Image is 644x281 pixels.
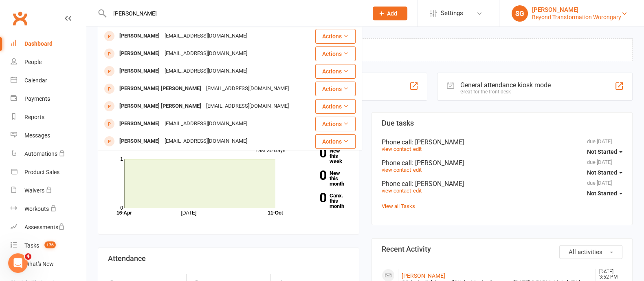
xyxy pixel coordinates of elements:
[412,180,464,188] span: : [PERSON_NAME]
[413,188,422,194] a: edit
[315,117,356,131] button: Actions
[382,245,623,253] h3: Recent Activity
[512,5,528,22] div: SG
[382,188,411,194] a: view contact
[162,65,250,77] div: [EMAIL_ADDRESS][DOMAIN_NAME]
[11,200,86,218] a: Workouts
[24,114,44,120] div: Reports
[532,6,621,13] div: [PERSON_NAME]
[587,144,622,159] button: Not Started
[587,186,622,201] button: Not Started
[402,272,445,279] a: [PERSON_NAME]
[24,206,49,212] div: Workouts
[298,169,326,181] strong: 0
[382,146,411,152] a: view contact
[412,138,464,146] span: : [PERSON_NAME]
[559,245,622,259] button: All activities
[373,7,407,20] button: Add
[107,8,362,19] input: Search...
[315,99,356,114] button: Actions
[117,65,162,77] div: [PERSON_NAME]
[25,253,31,260] span: 4
[11,35,86,53] a: Dashboard
[117,83,204,95] div: [PERSON_NAME] [PERSON_NAME]
[460,81,551,89] div: General attendance kiosk mode
[11,108,86,126] a: Reports
[24,95,50,102] div: Payments
[162,118,250,130] div: [EMAIL_ADDRESS][DOMAIN_NAME]
[315,82,356,96] button: Actions
[587,190,617,197] span: Not Started
[11,163,86,181] a: Product Sales
[413,167,422,173] a: edit
[24,40,53,47] div: Dashboard
[315,46,356,61] button: Actions
[24,150,57,157] div: Automations
[298,193,349,209] a: 0Canx. this month
[11,126,86,145] a: Messages
[412,159,464,167] span: : [PERSON_NAME]
[11,71,86,90] a: Calendar
[11,145,86,163] a: Automations
[117,30,162,42] div: [PERSON_NAME]
[587,169,617,176] span: Not Started
[11,255,86,273] a: What's New
[11,237,86,255] a: Tasks 176
[569,248,602,256] span: All activities
[11,218,86,237] a: Assessments
[44,241,56,248] span: 176
[298,147,326,159] strong: 0
[387,10,397,17] span: Add
[532,13,621,21] div: Beyond Transformation Worongary
[117,135,162,147] div: [PERSON_NAME]
[11,181,86,200] a: Waivers
[117,48,162,60] div: [PERSON_NAME]
[24,59,42,65] div: People
[10,8,30,29] a: Clubworx
[108,254,349,263] h3: Attendance
[24,261,54,267] div: What's New
[24,77,47,84] div: Calendar
[204,100,291,112] div: [EMAIL_ADDRESS][DOMAIN_NAME]
[117,118,162,130] div: [PERSON_NAME]
[162,135,250,147] div: [EMAIL_ADDRESS][DOMAIN_NAME]
[298,192,326,204] strong: 0
[24,242,39,249] div: Tasks
[162,30,250,42] div: [EMAIL_ADDRESS][DOMAIN_NAME]
[24,132,50,139] div: Messages
[11,53,86,71] a: People
[382,203,415,209] a: View all Tasks
[8,253,28,273] iframe: Intercom live chat
[298,148,349,164] a: 0New this week
[298,170,349,186] a: 0New this month
[587,148,617,155] span: Not Started
[11,90,86,108] a: Payments
[382,138,623,146] div: Phone call
[98,38,633,61] div: We're working on an update to your Clubworx dashboard.
[382,159,623,167] div: Phone call
[595,269,622,280] time: [DATE] 3:52 PM
[441,4,463,22] span: Settings
[24,187,44,194] div: Waivers
[413,146,422,152] a: edit
[117,100,204,112] div: [PERSON_NAME] [PERSON_NAME]
[315,134,356,149] button: Actions
[587,165,622,180] button: Not Started
[460,89,551,95] div: Great for the front desk
[24,169,59,175] div: Product Sales
[382,119,623,127] h3: Due tasks
[162,48,250,60] div: [EMAIL_ADDRESS][DOMAIN_NAME]
[24,224,65,230] div: Assessments
[315,29,356,44] button: Actions
[315,64,356,79] button: Actions
[382,180,623,188] div: Phone call
[382,167,411,173] a: view contact
[204,83,291,95] div: [EMAIL_ADDRESS][DOMAIN_NAME]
